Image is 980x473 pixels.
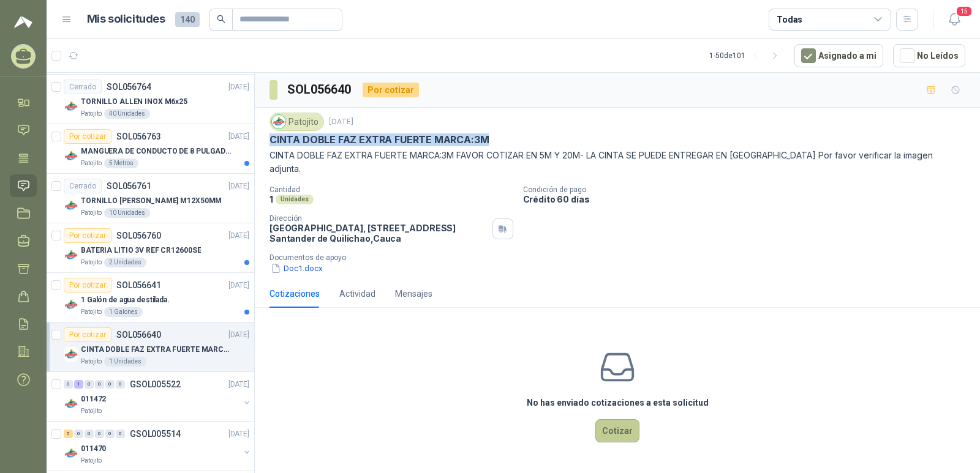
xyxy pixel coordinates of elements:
p: GSOL005522 [130,380,181,389]
a: CerradoSOL056761[DATE] Company LogoTORNILLO [PERSON_NAME] M12X50MMPatojito10 Unidades [47,174,254,223]
p: Patojito [81,456,102,466]
p: SOL056764 [107,83,151,91]
div: Por cotizar [64,228,111,243]
div: 0 [95,430,104,438]
p: Patojito [81,357,102,367]
p: 011472 [81,393,106,405]
p: MANGUERA DE CONDUCTO DE 8 PULGADAS DE ALAMBRE DE ACERO PU [81,146,233,157]
p: [DATE] [228,428,249,440]
div: 0 [85,380,94,389]
button: Doc1.docx [269,262,324,275]
a: 5 0 0 0 0 0 GSOL005514[DATE] Company Logo011470Patojito [64,426,252,466]
div: 40 Unidades [104,109,150,119]
p: BATERIA LITIO 3V REF CR12600SE [81,245,201,256]
p: Patojito [81,158,102,168]
p: CINTA DOBLE FAZ EXTRA FUERTE MARCA:3M FAVOR COTIZAR EN 5M Y 20M- LA CINTA SE PUEDE ENTREGAR EN [G... [269,149,965,176]
div: 10 Unidades [104,208,150,218]
div: Mensajes [395,287,432,300]
div: Unidades [276,195,314,204]
button: No Leídos [893,44,965,67]
img: Company Logo [272,115,285,128]
p: 1 [269,194,273,204]
h3: SOL056640 [287,80,353,99]
img: Company Logo [64,248,78,263]
img: Company Logo [64,397,78,411]
div: Patojito [269,113,324,131]
p: TORNILLO ALLEN INOX M6x25 [81,96,187,108]
p: Patojito [81,307,102,317]
p: SOL056640 [116,330,161,339]
img: Company Logo [64,347,78,362]
div: 1 [74,380,83,389]
p: SOL056760 [116,231,161,240]
p: Cantidad [269,185,513,194]
p: [DATE] [228,81,249,93]
p: SOL056763 [116,132,161,141]
a: 0 1 0 0 0 0 GSOL005522[DATE] Company Logo011472Patojito [64,377,252,416]
div: Por cotizar [363,83,419,97]
h1: Mis solicitudes [87,10,165,28]
div: Cerrado [64,80,102,94]
span: 15 [956,6,973,17]
a: Por cotizarSOL056760[DATE] Company LogoBATERIA LITIO 3V REF CR12600SEPatojito2 Unidades [47,223,254,273]
a: Por cotizarSOL056641[DATE] Company Logo1 Galón de agua destilada.Patojito1 Galones [47,273,254,322]
div: 5 [64,430,73,438]
img: Logo peakr [14,15,32,29]
div: Por cotizar [64,129,111,144]
p: [GEOGRAPHIC_DATA], [STREET_ADDRESS] Santander de Quilichao , Cauca [269,223,488,244]
p: [DATE] [329,116,353,128]
div: 1 Unidades [104,357,146,367]
p: SOL056761 [107,182,151,190]
p: CINTA DOBLE FAZ EXTRA FUERTE MARCA:3M [81,344,233,356]
div: 1 - 50 de 101 [709,46,785,65]
p: [DATE] [228,379,249,390]
div: 0 [85,430,94,438]
p: GSOL005514 [130,430,181,438]
img: Company Logo [64,446,78,461]
p: Crédito 60 días [523,194,975,204]
p: Patojito [81,109,102,119]
div: Por cotizar [64,327,111,342]
div: 0 [105,430,115,438]
p: Condición de pago [523,185,975,194]
button: 15 [943,9,965,31]
p: Patojito [81,258,102,267]
div: 0 [64,380,73,389]
a: Por cotizarSOL056763[DATE] Company LogoMANGUERA DE CONDUCTO DE 8 PULGADAS DE ALAMBRE DE ACERO PUP... [47,124,254,174]
button: Asignado a mi [794,44,883,67]
div: Todas [777,13,802,26]
a: Por cotizarSOL056640[DATE] Company LogoCINTA DOBLE FAZ EXTRA FUERTE MARCA:3MPatojito1 Unidades [47,322,254,372]
p: CINTA DOBLE FAZ EXTRA FUERTE MARCA:3M [269,133,489,146]
div: 0 [95,380,104,389]
div: Actividad [339,287,375,300]
button: Cotizar [595,419,639,442]
img: Company Logo [64,297,78,312]
p: [DATE] [228,280,249,291]
img: Company Logo [64,149,78,163]
div: 5 Metros [104,158,138,168]
div: 0 [116,430,125,438]
p: [DATE] [228,230,249,242]
p: Documentos de apoyo [269,253,975,262]
div: 2 Unidades [104,258,146,267]
div: Por cotizar [64,278,111,292]
img: Company Logo [64,198,78,213]
p: [DATE] [228,131,249,143]
div: Cotizaciones [269,287,320,300]
img: Company Logo [64,99,78,114]
p: 011470 [81,443,106,455]
h3: No has enviado cotizaciones a esta solicitud [527,396,709,409]
p: Dirección [269,214,488,223]
p: [DATE] [228,329,249,341]
div: 0 [74,430,83,438]
div: 0 [116,380,125,389]
p: [DATE] [228,181,249,192]
div: 1 Galones [104,307,143,317]
span: search [217,15,225,23]
div: Cerrado [64,179,102,193]
p: SOL056641 [116,281,161,289]
span: 140 [175,12,200,27]
p: Patojito [81,208,102,218]
p: Patojito [81,406,102,416]
p: TORNILLO [PERSON_NAME] M12X50MM [81,195,222,207]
